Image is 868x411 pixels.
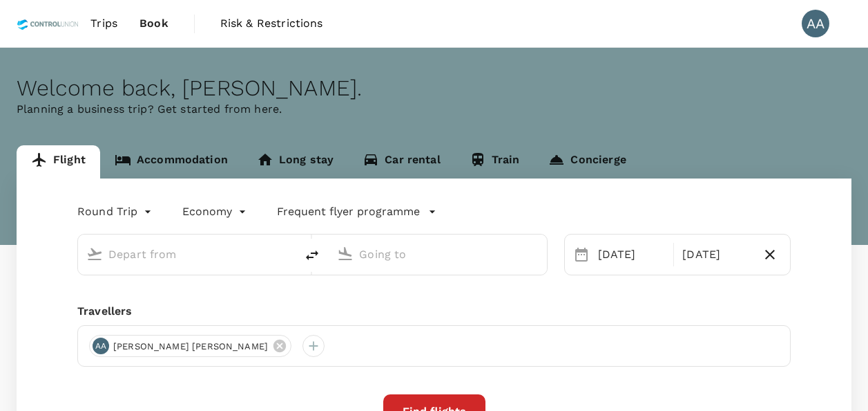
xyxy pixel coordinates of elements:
[348,145,455,179] a: Car rental
[108,244,267,265] input: Depart from
[90,15,117,32] span: Trips
[277,203,420,220] p: Frequent flyer programme
[100,145,242,179] a: Accommodation
[17,101,851,118] p: Planning a business trip? Get started from here.
[534,145,640,179] a: Concierge
[89,335,291,357] div: AA[PERSON_NAME] [PERSON_NAME]
[17,75,851,101] div: Welcome back , [PERSON_NAME] .
[93,338,109,354] div: AA
[17,145,100,179] a: Flight
[105,340,276,354] span: [PERSON_NAME] [PERSON_NAME]
[802,10,829,37] div: AA
[77,201,155,223] div: Round Trip
[182,201,249,223] div: Economy
[286,253,289,255] button: Open
[677,241,755,268] div: [DATE]
[17,8,79,39] img: Control Union Malaysia Sdn. Bhd.
[455,145,534,179] a: Train
[537,253,540,255] button: Open
[277,203,436,220] button: Frequent flyer programme
[592,241,671,268] div: [DATE]
[139,15,168,32] span: Book
[220,15,323,32] span: Risk & Restrictions
[296,239,329,272] button: delete
[242,145,348,179] a: Long stay
[77,303,791,320] div: Travellers
[359,244,517,265] input: Going to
